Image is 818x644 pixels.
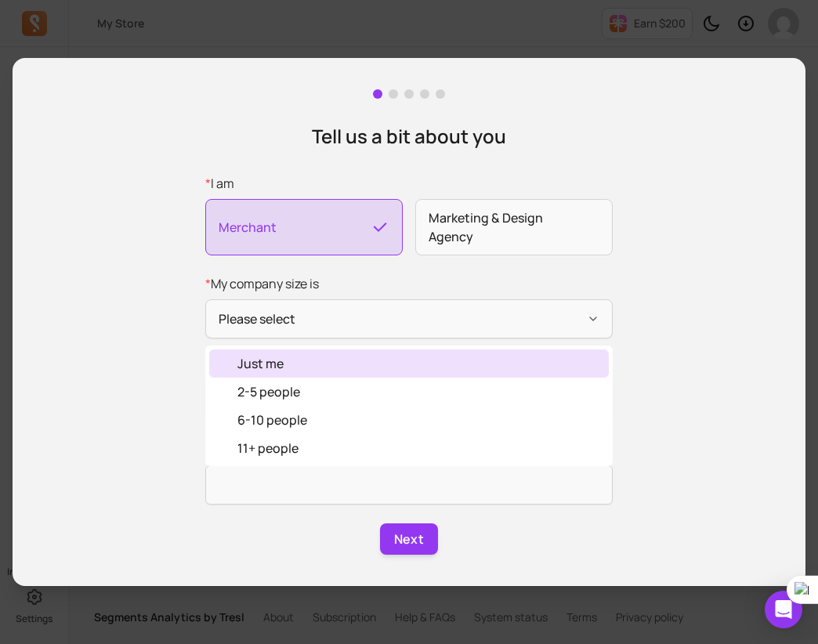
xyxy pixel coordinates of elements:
[237,354,284,373] div: Just me
[205,346,613,466] div: Please select
[237,382,300,401] div: 2-5 people
[765,591,802,628] div: Open Intercom Messenger
[205,299,613,338] button: Please select
[237,411,307,429] div: 6-10 people
[237,439,299,458] div: 11+ people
